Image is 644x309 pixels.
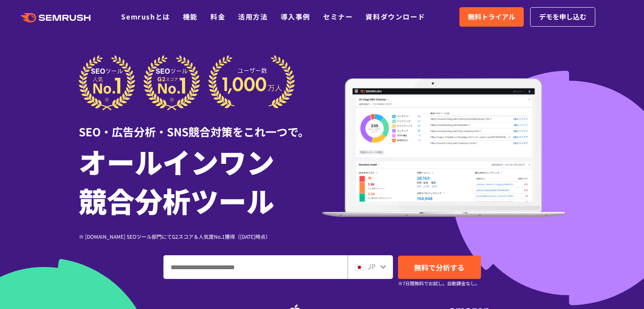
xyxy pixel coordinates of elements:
[79,110,322,140] div: SEO・広告分析・SNS競合対策をこれ一つで。
[414,262,464,273] span: 無料で分析する
[164,256,347,279] input: ドメイン、キーワードまたはURLを入力してください
[459,7,524,27] a: 無料トライアル
[183,11,198,22] a: 機能
[79,232,322,240] div: ※ [DOMAIN_NAME] SEOツール部門にてG2スコア＆人気度No.1獲得（[DATE]時点）
[238,11,268,22] a: 活用方法
[398,279,480,287] small: ※7日間無料でお試し。自動課金なし。
[121,11,170,22] a: Semrushとは
[530,7,595,27] a: デモを申し込む
[210,11,225,22] a: 料金
[539,11,586,22] span: デモを申し込む
[323,11,353,22] a: セミナー
[398,256,481,279] a: 無料で分析する
[281,11,310,22] a: 導入事例
[79,142,322,220] h1: オールインワン 競合分析ツール
[368,261,376,271] span: JP
[468,11,515,22] span: 無料トライアル
[365,11,425,22] a: 資料ダウンロード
